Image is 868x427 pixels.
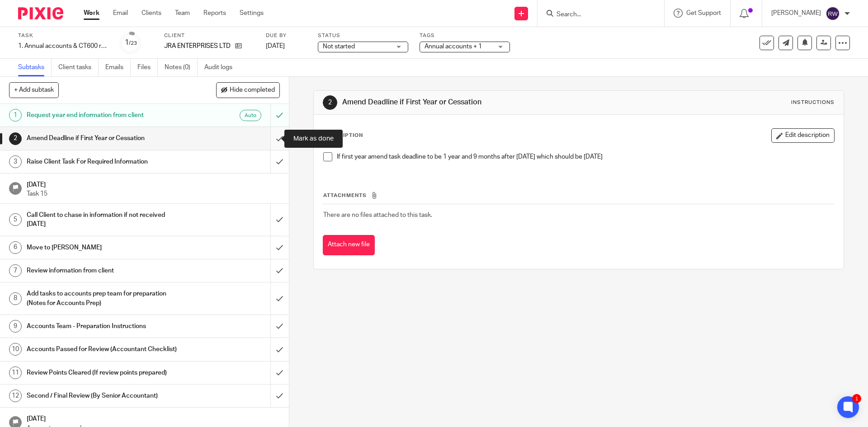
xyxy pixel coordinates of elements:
a: Subtasks [18,59,52,76]
div: 1 [852,394,861,403]
h1: Accounts Team - Preparation Instructions [27,319,183,333]
h1: Amend Deadline if First Year or Cessation [342,98,598,107]
div: 1. Annual accounts & CT600 return [18,42,108,51]
a: Work [84,9,99,18]
p: If first year amend task deadline to be 1 year and 9 months after [DATE] which should be [DATE] [337,152,834,161]
div: 3 [9,155,22,168]
button: Edit description [771,128,835,143]
h1: Move to [PERSON_NAME] [27,241,183,254]
a: Clients [142,9,161,18]
p: Description [323,132,363,139]
label: Due by [266,32,307,39]
div: Instructions [791,99,835,106]
a: Audit logs [204,59,239,76]
div: 1 [9,109,22,122]
div: 1 [125,38,137,48]
div: 2 [9,132,22,145]
a: Notes (0) [165,59,198,76]
label: Status [318,32,408,39]
h1: [DATE] [27,178,280,189]
small: /23 [129,41,137,46]
span: Hide completed [230,87,275,94]
img: Pixie [18,7,63,19]
h1: Accounts Passed for Review (Accountant Checklist) [27,343,183,356]
h1: Raise Client Task For Required Information [27,155,183,169]
div: 1. Annual accounts &amp; CT600 return [18,42,108,51]
label: Task [18,32,108,39]
a: Team [175,9,190,18]
div: 12 [9,389,22,402]
input: Search [556,11,637,19]
div: 6 [9,241,22,254]
span: There are no files attached to this task. [323,212,432,218]
h1: Second / Final Review (By Senior Accountant) [27,389,183,403]
div: 11 [9,366,22,379]
h1: [DATE] [27,412,280,423]
a: Emails [105,59,131,76]
h1: Review Points Cleared (If review points prepared) [27,366,183,380]
h1: Call Client to chase in information if not received [DATE] [27,208,183,231]
span: Get Support [686,10,721,16]
label: Tags [420,32,510,39]
div: 5 [9,213,22,226]
h1: Amend Deadline if First Year or Cessation [27,131,183,145]
a: Settings [240,9,264,18]
span: [DATE] [266,43,285,49]
a: Client tasks [58,59,99,76]
p: [PERSON_NAME] [771,9,821,18]
div: 7 [9,264,22,277]
a: Reports [203,9,226,18]
div: Auto [240,110,261,121]
span: Attachments [323,193,367,198]
div: 8 [9,292,22,305]
img: svg%3E [826,6,840,21]
button: Attach new file [323,235,375,255]
div: 2 [323,95,337,110]
p: JRA ENTERPRISES LTD [164,42,231,51]
h1: Add tasks to accounts prep team for preparation (Notes for Accounts Prep) [27,287,183,310]
h1: Review information from client [27,264,183,277]
label: Client [164,32,255,39]
a: Files [137,59,158,76]
div: 10 [9,343,22,356]
span: Not started [323,43,355,50]
a: Email [113,9,128,18]
span: Annual accounts + 1 [425,43,482,50]
p: Task 15 [27,189,280,198]
div: 9 [9,320,22,333]
button: + Add subtask [9,82,59,98]
h1: Request year end information from client [27,108,183,122]
button: Hide completed [216,82,280,98]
